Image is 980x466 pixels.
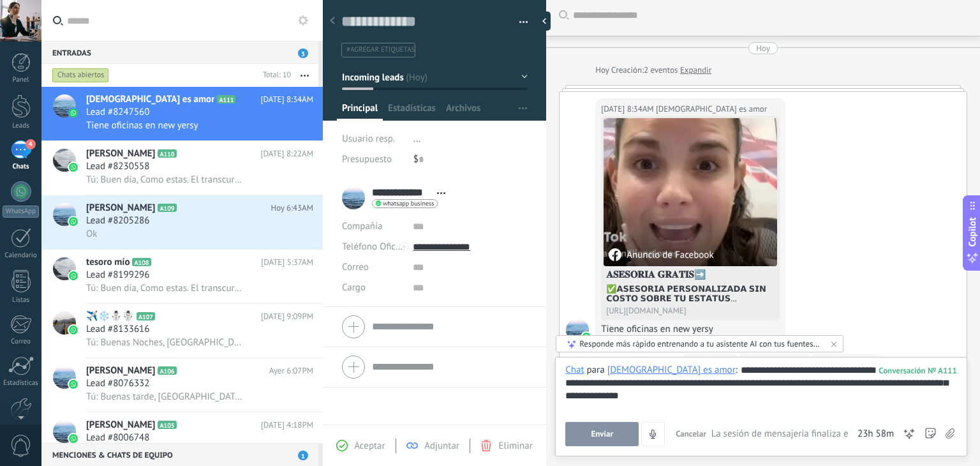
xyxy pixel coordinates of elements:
[41,195,323,249] a: avataricon[PERSON_NAME]A109Hoy 6:43AMLead #8205286Ok
[86,432,149,444] span: Lead #8006748
[69,326,78,334] img: icon
[86,256,130,269] span: tesoro mío
[342,278,403,298] div: Cargo
[413,133,421,145] span: ...
[595,64,611,77] div: Hoy
[702,356,731,368] div: Resumir
[745,356,803,368] div: Marque resuelto
[342,261,369,273] span: Correo
[644,64,678,77] span: 2 eventos
[69,434,78,443] img: icon
[26,139,36,149] span: 4
[137,312,155,320] span: A107
[86,310,134,323] span: ✈️️❄️⛄☃️
[342,283,366,292] span: Cargo
[446,102,480,121] span: Archivos
[41,250,323,303] a: avataricontesoro míoA108[DATE] 5:37AMLead #8199296Tú: Buen día, Como estas. El transcurso de la [...
[3,76,40,84] div: Panel
[261,147,313,160] span: [DATE] 8:22AM
[601,103,656,116] div: [DATE] 8:34AM
[3,338,40,346] div: Correo
[86,419,155,432] span: [PERSON_NAME]
[587,364,605,377] span: para
[261,256,313,269] span: [DATE] 5:37AM
[86,269,149,282] span: Lead #8199296
[41,41,318,64] div: Entradas
[566,319,589,342] span: Dios es amor
[86,377,149,390] span: Lead #8076332
[3,163,40,171] div: Chats
[132,258,151,266] span: A108
[3,379,40,387] div: Estadísticas
[86,228,97,240] span: Ok
[41,358,323,412] a: avataricon[PERSON_NAME]A106Ayer 6:07PMLead #8076332Tú: Buenas tarde, [GEOGRAPHIC_DATA] estas. En ...
[606,269,775,282] h4: 𝐀𝐒𝐄𝐒𝐎𝐑𝐈𝐀 𝐆𝐑𝐀𝐓𝐈𝐒➡️
[565,422,639,446] button: Enviar
[538,11,551,31] div: Ocultar
[3,252,40,260] div: Calendario
[756,42,770,54] div: Hoy
[86,147,155,160] span: [PERSON_NAME]
[41,141,323,195] a: avataricon[PERSON_NAME]A110[DATE] 8:22AMLead #8230558Tú: Buen día, Como estas. El transcurso de l...
[86,365,155,377] span: [PERSON_NAME]
[3,206,39,218] div: WhatsApp
[86,391,243,403] span: Tú: Buenas tarde, [GEOGRAPHIC_DATA] estas. En un momento el Abogado se comunicara contigo para da...
[41,443,318,466] div: Menciones & Chats de equipo
[69,217,78,226] img: icon
[342,129,404,149] div: Usuario resp.
[857,428,894,440] span: 23h 58m
[591,430,613,439] span: Enviar
[354,440,385,452] span: Aceptar
[69,271,78,280] img: icon
[41,304,323,357] a: avataricon✈️️❄️⛄☃️A107[DATE] 9:09PMLead #8133616Tú: Buenas Noches, [GEOGRAPHIC_DATA] estas. El di...
[342,257,369,278] button: Correo
[342,216,403,237] div: Compañía
[298,49,308,58] span: 3
[604,118,777,318] a: Anuncio de Facebook𝐀𝐒𝐄𝐒𝐎𝐑𝐈𝐀 𝐆𝐑𝐀𝐓𝐈𝐒➡️✅𝗔𝗦𝗘𝗦𝗢𝗥𝗜𝗔 𝗣𝗘𝗥𝗦𝗢𝗡𝗔𝗟𝗜𝗭𝗔𝗗𝗔 𝗦𝗜𝗡 𝗖𝗢𝗦𝗧𝗢 𝗦𝗢𝗕𝗥𝗘 𝗧𝗨 𝗘𝗦𝗧𝗔𝗧𝗨𝗦 𝗠𝗜𝗚𝗥𝗔𝗧𝗢𝗥𝗜𝗢...
[41,412,323,466] a: avataricon[PERSON_NAME]A105[DATE] 4:18PMLead #8006748
[261,93,313,106] span: [DATE] 8:34AM
[342,102,378,121] span: Principal
[595,64,711,77] div: Creación:
[606,284,775,303] div: ✅𝗔𝗦𝗘𝗦𝗢𝗥𝗜𝗔 𝗣𝗘𝗥𝗦𝗢𝗡𝗔𝗟𝗜𝗭𝗔𝗗𝗔 𝗦𝗜𝗡 𝗖𝗢𝗦𝗧𝗢 𝗦𝗢𝗕𝗥𝗘 𝗧𝗨 𝗘𝗦𝗧𝗔𝗧𝗨𝗦 𝗠𝗜𝗚𝗥𝗔𝗧𝗢𝗥𝗜𝗢, Ciudadanía, Residencia permanente,...
[607,364,736,375] div: Dios es amor
[498,440,532,452] span: Eliminar
[298,451,308,460] span: 1
[86,174,243,186] span: Tú: Buen día, Como estas. El transcurso de la [DATE] el el Abogado se comunicara contigo para dar...
[261,310,313,323] span: [DATE] 9:09PM
[158,366,176,375] span: A106
[342,237,403,257] button: Teléfono Oficina
[680,64,711,77] a: Expandir
[383,200,434,207] span: whatsapp business
[217,95,235,103] span: A111
[579,338,821,349] div: Responde más rápido entrenando a tu asistente AI con tus fuentes de datos
[601,323,780,336] div: Tiene oficinas en new yersy
[817,356,874,368] div: Poner en espera
[413,149,528,170] div: $
[342,241,408,253] span: Teléfono Oficina
[346,45,415,54] span: #agregar etiquetas
[711,428,854,440] span: La sesión de mensajería finaliza en:
[966,218,979,247] span: Copilot
[86,160,149,173] span: Lead #8230558
[736,364,738,377] span: :
[41,87,323,140] a: avataricon[DEMOGRAPHIC_DATA] es amorA111[DATE] 8:34AMLead #8247560Tiene oficinas en new yersy
[609,248,713,261] div: Anuncio de Facebook
[86,282,243,294] span: Tú: Buen día, Como estas. El transcurso de la [DATE] el el Abogado se comunicara contigo para dar...
[86,93,214,106] span: [DEMOGRAPHIC_DATA] es amor
[711,428,894,440] div: La sesión de mensajería finaliza en
[424,440,459,452] span: Adjuntar
[86,323,149,336] span: Lead #8133616
[69,380,78,389] img: icon
[86,336,243,349] span: Tú: Buenas Noches, [GEOGRAPHIC_DATA] estas. El dia de [DATE] el Abogado se comunicara contigo par...
[3,122,40,130] div: Leads
[3,296,40,304] div: Listas
[342,153,392,165] span: Presupuesto
[261,419,313,432] span: [DATE] 4:18PM
[86,202,155,214] span: [PERSON_NAME]
[269,365,313,377] span: Ayer 6:07PM
[158,421,176,429] span: A105
[158,149,176,158] span: A110
[342,149,404,170] div: Presupuesto
[69,163,78,172] img: icon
